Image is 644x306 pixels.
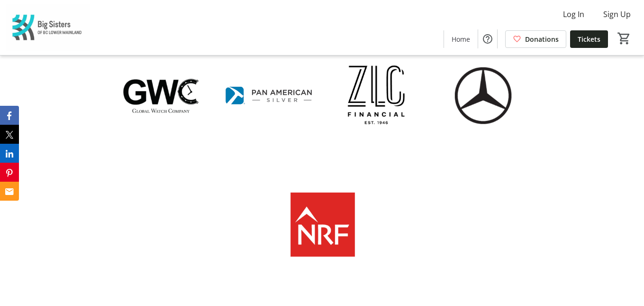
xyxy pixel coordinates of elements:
[435,47,531,144] img: logo
[113,47,209,144] img: logo
[603,9,631,20] span: Sign Up
[220,47,317,144] img: logo
[478,29,497,48] button: Help
[525,34,559,44] span: Donations
[6,4,90,51] img: Big Sisters of BC Lower Mainland's Logo
[505,30,566,48] a: Donations
[616,30,633,47] button: Cart
[555,7,592,22] button: Log In
[578,34,600,44] span: Tickets
[444,30,478,48] a: Home
[563,9,584,20] span: Log In
[328,47,424,144] img: logo
[596,7,638,22] button: Sign Up
[570,30,608,48] a: Tickets
[452,34,470,44] span: Home
[274,178,370,274] img: logo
